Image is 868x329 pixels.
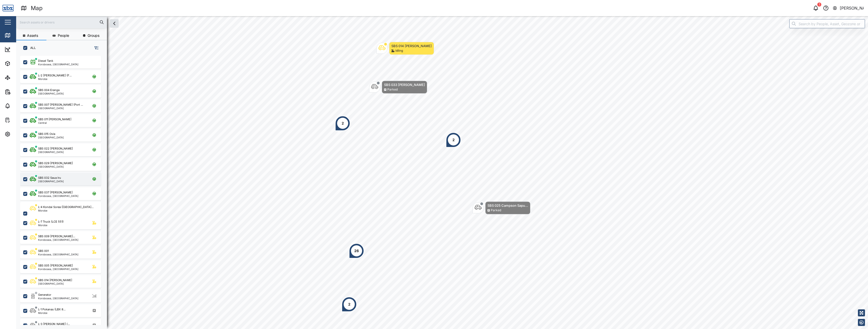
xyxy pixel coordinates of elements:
div: 26 [354,248,359,254]
div: Morobe [38,224,64,226]
div: Korobosea, [GEOGRAPHIC_DATA] [38,238,78,241]
div: SBS 025 Campson Sapu... [487,203,528,208]
div: [GEOGRAPHIC_DATA] [38,107,83,109]
div: Map marker [349,243,364,258]
div: SBS 004 Eranga [38,88,60,92]
div: Map marker [446,132,461,147]
div: Diesel Tank [38,59,53,63]
div: Map marker [342,297,357,312]
div: Parked [491,208,501,213]
div: Assets [13,61,29,66]
div: 2 [348,302,350,307]
div: SBS 022 [PERSON_NAME] [38,146,73,151]
div: Map marker [473,201,530,214]
canvas: Map [16,16,868,329]
div: Morobe [38,209,94,212]
input: Search assets or drivers [19,18,104,26]
div: L-4 Kondai Sorea ([GEOGRAPHIC_DATA]... [38,205,94,209]
div: [GEOGRAPHIC_DATA] [38,92,64,95]
div: SBS 014 [PERSON_NAME] [391,43,432,48]
div: 1 [817,3,821,7]
div: SBS 007 [PERSON_NAME] (Port ... [38,103,83,107]
div: SBS 032 Saua Iru [38,176,61,180]
div: Settings [13,131,31,137]
div: Parked [387,87,398,92]
div: Korobosea, [GEOGRAPHIC_DATA] [38,268,78,270]
div: L-1 Pokanas (LBX 8... [38,307,66,312]
div: SBS 014 [PERSON_NAME] [38,278,72,282]
div: Map marker [376,42,434,55]
label: ALL [27,46,36,50]
div: SBS 029 [PERSON_NAME] [38,161,73,165]
div: [GEOGRAPHIC_DATA] [38,165,73,168]
div: [GEOGRAPHIC_DATA] [38,282,72,285]
div: Map marker [369,81,427,94]
div: Morobe [38,78,72,80]
div: Dashboard [13,47,36,52]
div: [PERSON_NAME] [840,5,864,11]
div: Korobosea, [GEOGRAPHIC_DATA] [38,63,78,66]
div: Alarms [13,103,29,109]
div: Tasks [13,117,27,123]
div: Korobosea, [GEOGRAPHIC_DATA] [38,195,78,197]
div: SBS 015 Ovia [38,132,55,136]
span: Assets [27,34,38,37]
span: Groups [88,34,99,37]
div: 2 [342,121,344,126]
div: 2 [452,137,455,143]
div: Map marker [335,116,350,131]
div: L-7 Truck (LCE 551) [38,220,64,224]
div: Morobe [38,312,66,314]
div: SBS 005 [PERSON_NAME] [38,263,73,268]
button: [PERSON_NAME] [832,5,864,12]
div: SBS 033 [PERSON_NAME] [384,82,425,87]
div: SBS 011 [PERSON_NAME] [38,117,71,122]
div: L-2 [PERSON_NAME] (F... [38,73,72,78]
div: Map [31,4,43,13]
div: [GEOGRAPHIC_DATA] [38,136,64,139]
span: People [58,34,69,37]
div: Idling [395,48,403,53]
div: L-3 [PERSON_NAME] (... [38,322,70,326]
div: Central [38,122,71,124]
div: Reports [13,89,30,95]
div: [GEOGRAPHIC_DATA] [38,151,73,153]
input: Search by People, Asset, Geozone or Place [789,19,865,28]
div: Generator [38,293,51,297]
div: Sites [13,75,25,80]
div: SBS 001 [38,249,49,253]
div: grid [20,54,107,325]
div: SBS 037 [PERSON_NAME] [38,190,73,195]
div: Map [13,33,24,38]
div: [GEOGRAPHIC_DATA] [38,180,64,183]
div: Korobosea, [GEOGRAPHIC_DATA] [38,253,78,256]
img: Main Logo [3,3,14,14]
div: SBS 009 [PERSON_NAME]... [38,234,75,238]
div: Korobosea, [GEOGRAPHIC_DATA] [38,297,78,300]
